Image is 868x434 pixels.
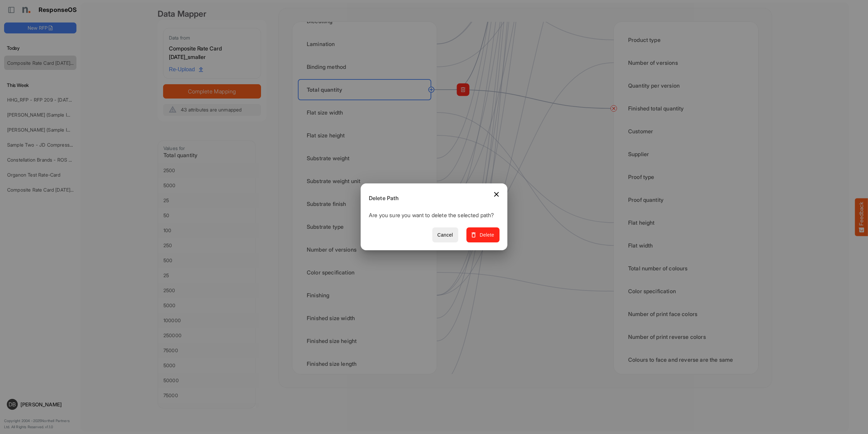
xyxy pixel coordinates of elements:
[369,211,494,222] p: Are you sure you want to delete the selected path?
[488,186,505,203] button: Close dialog
[472,231,494,239] span: Delete
[437,231,453,239] span: Cancel
[369,194,494,203] h6: Delete Path
[466,227,500,243] button: Delete
[432,227,458,243] button: Cancel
